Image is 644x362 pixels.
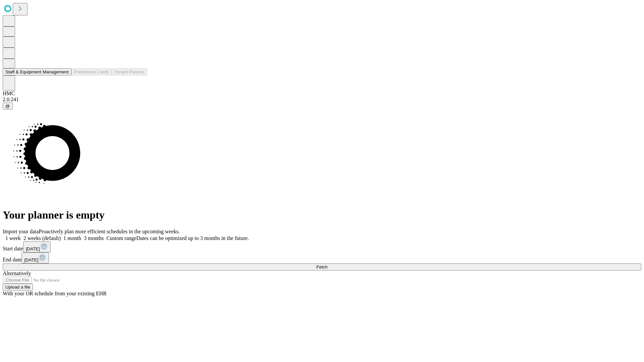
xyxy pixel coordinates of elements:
button: [DATE] [23,241,51,252]
button: [DATE] [21,252,49,263]
span: @ [5,104,10,109]
span: Alternatively [3,270,31,276]
span: Dates can be optimized up to 3 months in the future. [137,235,249,241]
span: Fetch [316,264,327,269]
div: HMC [3,90,641,97]
button: Staff & Equipment Management [3,68,71,75]
button: @ [3,103,13,110]
h1: Your planner is empty [3,209,641,221]
span: With your OR schedule from your existing EHR [3,291,107,296]
span: Import your data [3,229,39,234]
button: Fetch [3,263,641,270]
span: 3 months [84,235,104,241]
div: Start date [3,241,641,252]
button: Preference Cards [71,68,112,75]
span: Proactively plan more efficient schedules in the upcoming weeks. [39,229,180,234]
span: [DATE] [26,246,40,251]
span: 2 weeks (default) [23,235,61,241]
span: Custom range [106,235,136,241]
button: Upload a file [3,284,33,291]
span: [DATE] [24,257,38,262]
button: Tenant Params [112,68,147,75]
span: 1 week [5,235,21,241]
div: 2.0.241 [3,97,641,103]
div: End date [3,252,641,263]
span: 1 month [63,235,81,241]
